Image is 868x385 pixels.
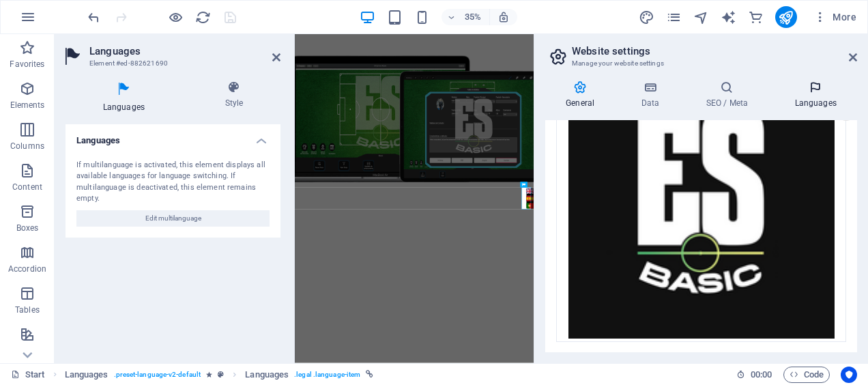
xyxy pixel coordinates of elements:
[11,367,45,383] a: Click to cancel selection. Double-click to open Pages
[245,367,289,383] span: Click to select. Double-click to edit
[66,124,280,149] h4: Languages
[145,210,201,227] span: Edit multilanguage
[620,81,685,109] h4: Data
[736,367,772,383] h6: Session time
[442,9,490,25] button: 35%
[572,57,830,70] h3: Manage your website settings
[783,367,830,383] button: Code
[76,210,270,227] button: Edit multilanguage
[685,81,774,109] h4: SEO / Meta
[790,367,824,383] span: Code
[808,6,862,28] button: More
[639,9,655,25] button: design
[15,304,40,315] p: Tables
[89,57,253,70] h3: Element #ed-882621690
[114,367,201,383] span: . preset-language-v2-default
[8,263,46,274] p: Accordion
[775,6,797,28] button: publish
[813,10,856,24] span: More
[66,81,188,113] h4: Languages
[85,9,102,25] button: undo
[841,367,857,383] button: Usercentrics
[721,9,737,25] button: text_generator
[11,345,44,356] p: Features
[760,369,762,380] span: :
[666,10,682,25] i: Pages (Ctrl+Alt+S)
[188,81,280,109] h4: Style
[10,59,44,70] p: Favorites
[195,10,211,25] i: Reload page
[10,100,45,111] p: Elements
[462,9,484,25] h6: 35%
[366,371,373,378] i: This element is linked
[721,10,736,25] i: AI Writer
[16,223,39,233] p: Boxes
[12,182,42,192] p: Content
[693,9,710,25] button: navigator
[572,45,857,57] h2: Website settings
[65,367,108,383] span: Click to select. Double-click to edit
[10,141,44,152] p: Columns
[218,371,224,378] i: This element is a customizable preset
[294,367,360,383] span: . legal .language-item
[778,10,794,25] i: Publish
[86,10,102,25] i: Undo: Change wrap (Ctrl+Z)
[89,45,280,57] h2: Languages
[167,9,184,25] button: Click here to leave preview mode and continue editing
[666,9,682,25] button: pages
[748,9,764,25] button: commerce
[774,81,857,109] h4: Languages
[65,367,374,383] nav: breadcrumb
[206,371,212,378] i: Element contains an animation
[76,160,270,205] div: If multilanguage is activated, this element displays all available languages for language switchi...
[497,11,510,23] i: On resize automatically adjust zoom level to fit chosen device.
[751,367,772,383] span: 00 00
[545,81,620,109] h4: General
[556,69,846,342] div: eslogosv-HdAhlPR9HCAqNcy-aPzi4A-pxPWLhMcGREEjyUvEBS8aA.png
[693,10,709,25] i: Navigator
[748,10,764,25] i: Commerce
[639,10,654,25] i: Design (Ctrl+Alt+Y)
[194,9,211,25] button: reload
